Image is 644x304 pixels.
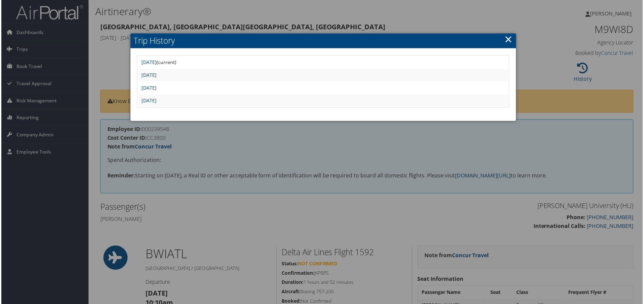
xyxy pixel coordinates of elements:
h2: Trip History [130,34,517,48]
td: (current) [137,57,509,69]
a: [DATE] [141,85,156,91]
a: [DATE] [141,72,156,78]
a: × [506,33,513,46]
a: [DATE] [141,59,156,66]
a: [DATE] [141,98,156,104]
